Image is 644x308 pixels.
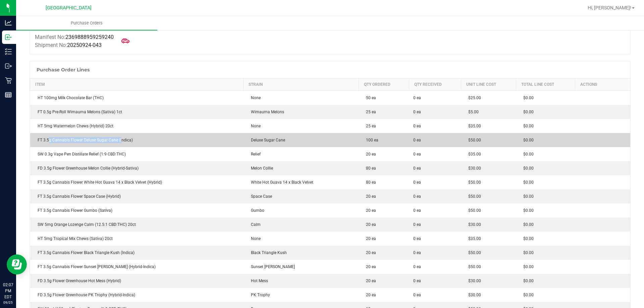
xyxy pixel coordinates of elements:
span: Wimauma Melons [248,110,284,114]
span: 0 ea [413,193,421,199]
inline-svg: Outbound [5,63,12,69]
div: FD 3.5g Flower Greenhouse Hot Mess (Hybrid) [34,278,239,284]
th: Total Line Cost [516,78,575,91]
span: 0 ea [413,95,421,101]
span: 0 ea [413,207,421,213]
div: FD 3.5g Flower Greenhouse PK Trophy (Hybrid-Indica) [34,292,239,298]
span: 20 ea [363,194,376,199]
span: 20250924-043 [67,42,102,48]
span: Relief [248,152,261,157]
th: Item [30,78,244,91]
span: $0.00 [520,293,534,297]
span: Mark as Arrived [119,34,132,48]
span: $0.00 [520,124,534,128]
p: 02:07 PM EDT [3,282,13,300]
th: Qty Received [409,78,461,91]
th: Strain [244,78,359,91]
span: 25 ea [363,110,376,114]
span: $0.00 [520,250,534,255]
span: $30.00 [465,279,481,283]
th: Actions [575,78,630,91]
span: $50.00 [465,194,481,199]
span: 0 ea [413,222,421,228]
span: 25 ea [363,124,376,128]
span: PK Trophy [248,293,270,297]
span: Gumbo [248,208,264,213]
span: $50.00 [465,264,481,269]
span: $0.00 [520,264,534,269]
span: Hot Mess [248,279,268,283]
inline-svg: Retail [5,77,12,84]
label: Shipment No: [35,41,102,49]
span: Sunset [PERSON_NAME] [248,264,295,269]
span: $25.00 [465,96,481,100]
span: 20 ea [363,222,376,227]
div: FT 3.5g Cannabis Flower Deluxe Sugar Cane (Indica) [34,137,239,143]
span: $0.00 [520,279,534,283]
span: $0.00 [520,180,534,185]
span: $50.00 [465,138,481,142]
span: $0.00 [520,110,534,114]
th: Unit Line Cost [461,78,516,91]
span: 0 ea [413,292,421,298]
div: HT 5mg Tropical Mix Chews (Sativa) 20ct [34,236,239,242]
span: $0.00 [520,208,534,213]
span: 20 ea [363,264,376,269]
span: [GEOGRAPHIC_DATA] [46,5,92,11]
span: $0.00 [520,96,534,100]
div: FD 3.5g Flower Greenhouse Melon Collie (Hybrid-Sativa) [34,165,239,171]
h1: Purchase Order Lines [37,67,90,72]
span: $30.00 [465,293,481,297]
span: 0 ea [413,137,421,143]
span: $0.00 [520,138,534,142]
span: 20 ea [363,279,376,283]
span: 20 ea [363,250,376,255]
span: 80 ea [363,166,376,171]
span: 0 ea [413,250,421,256]
div: HT 5mg Watermelon Chews (Hybrid) 20ct [34,123,239,129]
div: SW 0.3g Vape Pen Distillate Relief (1:9 CBD:THC) [34,151,239,157]
span: 20 ea [363,293,376,297]
inline-svg: Analytics [5,19,12,26]
span: $0.00 [520,152,534,157]
span: $0.00 [520,236,534,241]
span: None [248,124,261,128]
span: $35.00 [465,152,481,157]
div: HT 100mg Milk Chocolate Bar (THC) [34,95,239,101]
span: 100 ea [363,138,378,142]
span: $50.00 [465,180,481,185]
span: 0 ea [413,236,421,242]
span: 20 ea [363,236,376,241]
span: 50 ea [363,96,376,100]
span: Melon Collie [248,166,273,171]
span: 0 ea [413,109,421,115]
span: $0.00 [520,222,534,227]
span: Deluxe Sugar Cane [248,138,285,142]
span: $50.00 [465,250,481,255]
div: FT 3.5g Cannabis Flower Black Triangle Kush (Indica) [34,250,239,256]
span: $50.00 [465,208,481,213]
span: None [248,96,261,100]
span: 2369888959259240 [65,34,114,40]
iframe: Resource center [7,254,27,274]
div: FT 3.5g Cannabis Flower White Hot Guava 14 x Black Velvet (Hybrid) [34,179,239,185]
div: FT 0.5g Pre-Roll Wimauma Melons (Sativa) 1ct [34,109,239,115]
span: $0.00 [520,166,534,171]
span: $35.00 [465,124,481,128]
span: Purchase Orders [62,20,112,26]
span: 0 ea [413,278,421,284]
span: $35.00 [465,236,481,241]
p: 09/25 [3,300,13,305]
div: FT 3.5g Cannabis Flower Sunset [PERSON_NAME] (Hybrid-Indica) [34,264,239,270]
span: 20 ea [363,152,376,157]
span: $30.00 [465,166,481,171]
span: 0 ea [413,151,421,157]
span: 80 ea [363,180,376,185]
th: Qty Ordered [359,78,409,91]
span: None [248,236,261,241]
span: $30.00 [465,222,481,227]
span: 20 ea [363,208,376,213]
span: White Hot Guava 14 x Black Velvet [248,180,313,185]
label: Manifest No: [35,33,114,41]
span: Black Triangle Kush [248,250,287,255]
